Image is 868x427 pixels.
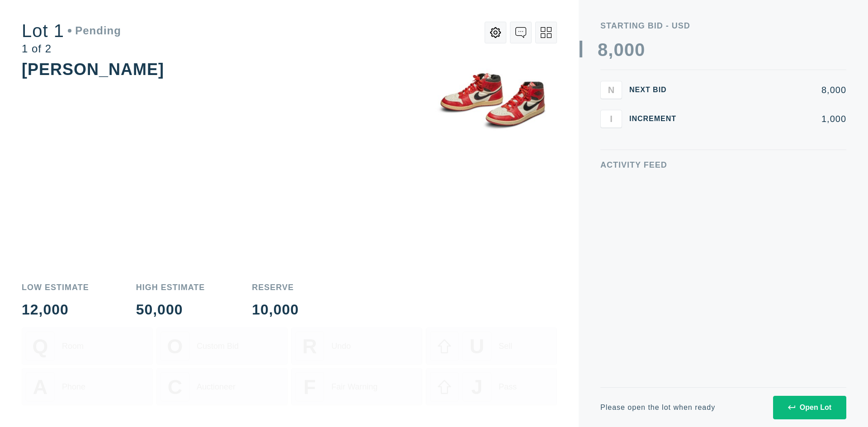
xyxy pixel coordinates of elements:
button: I [600,110,622,128]
div: Reserve [252,283,299,291]
div: 8 [598,41,608,59]
div: 0 [635,41,645,59]
div: 0 [613,41,624,59]
div: Next Bid [629,86,684,94]
div: 8,000 [691,85,846,94]
div: 12,000 [22,302,89,317]
div: Open Lot [788,404,831,412]
div: Activity Feed [600,161,846,169]
div: High Estimate [136,283,205,291]
div: Please open the lot when ready [600,404,715,411]
div: 1 of 2 [22,43,121,54]
span: N [608,84,614,95]
div: Starting Bid - USD [600,22,846,30]
div: Pending [68,25,121,36]
span: I [610,113,613,124]
div: , [608,41,613,221]
div: 50,000 [136,302,205,317]
div: 1,000 [691,114,846,123]
div: 0 [624,41,635,59]
button: N [600,81,622,99]
button: Open Lot [773,396,846,419]
div: Increment [629,115,684,122]
div: Lot 1 [22,22,121,40]
div: [PERSON_NAME] [22,60,164,79]
div: 10,000 [252,302,299,317]
div: Low Estimate [22,283,89,291]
